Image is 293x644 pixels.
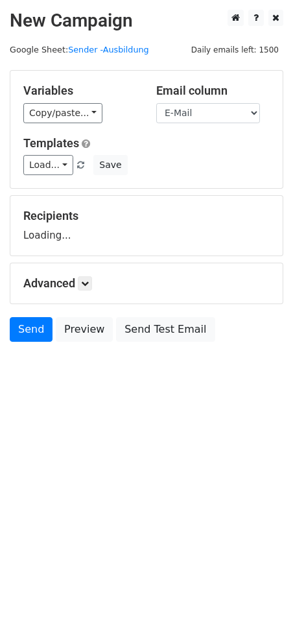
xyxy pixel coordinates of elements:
[23,103,102,123] a: Copy/paste...
[187,45,283,54] a: Daily emails left: 1500
[23,276,270,291] h5: Advanced
[156,84,270,98] h5: Email column
[23,136,79,150] a: Templates
[68,45,149,54] a: Sender -Ausbildung
[187,43,283,57] span: Daily emails left: 1500
[23,155,73,175] a: Load...
[56,317,113,342] a: Preview
[23,209,270,223] h5: Recipients
[116,317,215,342] a: Send Test Email
[23,209,270,243] div: Loading...
[93,155,127,175] button: Save
[23,84,137,98] h5: Variables
[10,45,149,54] small: Google Sheet:
[10,10,283,32] h2: New Campaign
[10,317,53,342] a: Send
